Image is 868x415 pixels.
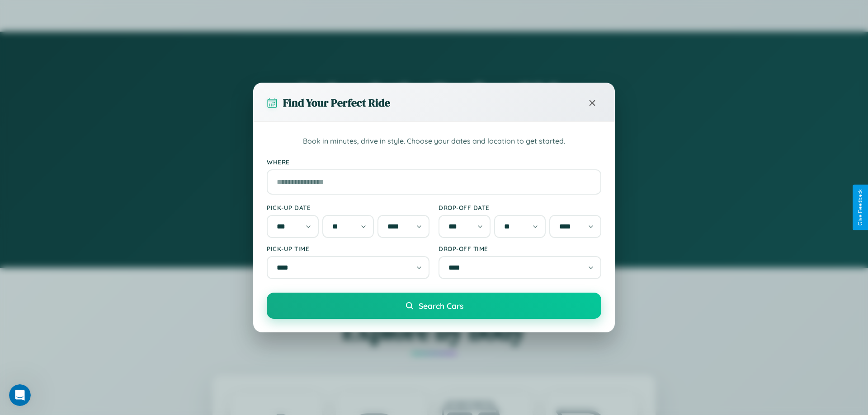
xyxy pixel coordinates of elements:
span: Search Cars [419,301,463,311]
label: Pick-up Date [267,204,429,211]
label: Where [267,158,601,166]
button: Search Cars [267,293,601,319]
p: Book in minutes, drive in style. Choose your dates and location to get started. [267,135,601,147]
label: Pick-up Time [267,245,429,252]
label: Drop-off Date [439,204,601,211]
h3: Find Your Perfect Ride [283,95,390,110]
label: Drop-off Time [439,245,601,252]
